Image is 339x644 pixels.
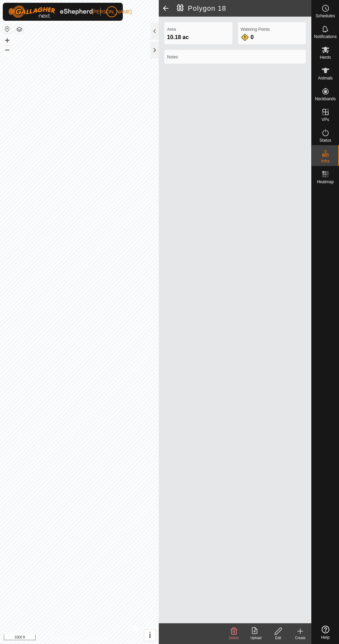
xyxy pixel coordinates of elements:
a: Privacy Policy [52,635,78,641]
span: [PERSON_NAME] [92,8,131,16]
h2: Polygon 18 [177,4,311,12]
img: Gallagher Logo [8,6,95,18]
span: Status [319,138,331,142]
div: Edit [267,635,289,641]
span: Herds [320,55,331,59]
div: Create [289,635,311,641]
button: Reset Map [3,25,11,33]
span: 10.18 ac [167,34,189,40]
span: Heatmap [317,180,334,184]
label: Notes [167,54,303,60]
span: i [149,631,151,640]
label: Watering Points [241,26,303,32]
span: Delete [229,636,239,640]
span: VPs [321,118,329,122]
a: Help [312,623,339,642]
button: + [3,36,11,45]
a: Contact Us [86,635,107,641]
span: Help [321,635,330,640]
button: i [144,629,156,641]
span: Schedules [315,14,335,18]
button: Map Layers [15,25,24,34]
span: Neckbands [315,97,336,101]
div: Upload [245,635,267,641]
label: Area [167,26,230,32]
span: 0 [250,34,254,40]
span: Notifications [314,35,337,39]
button: – [3,45,11,54]
span: Animals [318,76,333,80]
span: Infra [321,159,329,163]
